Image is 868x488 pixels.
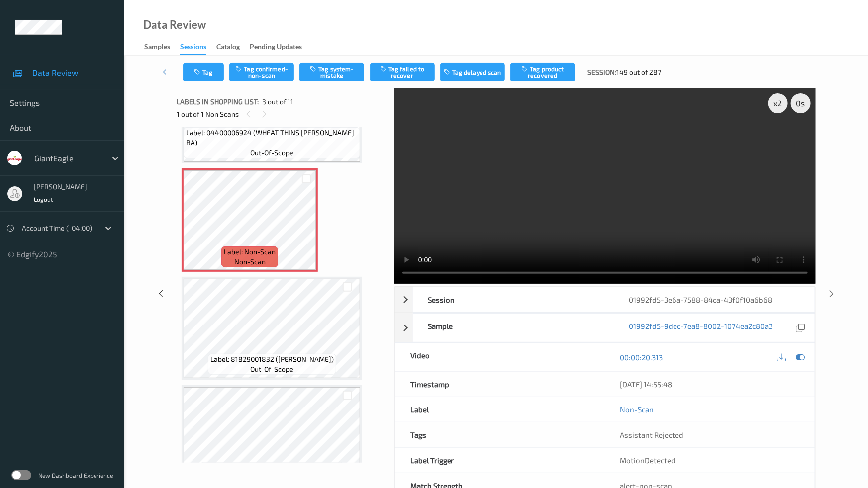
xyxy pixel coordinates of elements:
div: Data Review [143,20,206,30]
span: out-of-scope [250,364,293,374]
div: Sample [413,314,614,342]
span: Labels in shopping list: [177,97,259,107]
span: Label: 04400006924 (WHEAT THINS [PERSON_NAME] BA) [186,128,358,148]
button: Tag product recovered [510,63,575,81]
div: Sessions [180,42,206,55]
a: Sessions [180,40,216,55]
span: non-scan [234,257,266,267]
span: Label: 81829001832 ([PERSON_NAME]) [210,354,334,364]
div: Session01992fd5-3e6a-7588-84ca-43f0f10a6b68 [395,287,815,313]
div: Session [413,287,614,312]
span: 3 out of 11 [262,97,293,107]
a: Pending Updates [250,40,312,54]
div: [DATE] 14:55:48 [620,379,800,389]
div: 01992fd5-3e6a-7588-84ca-43f0f10a6b68 [614,287,815,312]
a: Non-Scan [620,405,654,414]
div: MotionDetected [605,448,815,473]
button: Tag delayed scan [440,63,505,81]
button: Tag system-mistake [299,63,364,81]
div: Video [395,343,605,371]
div: Label Trigger [395,448,605,473]
span: 149 out of 287 [616,67,661,77]
div: Sample01992fd5-9dec-7ea8-8002-1074ea2c80a3 [395,313,815,342]
span: Assistant Rejected [620,430,683,439]
div: 1 out of 1 Non Scans [177,108,387,120]
button: Tag [183,63,224,81]
a: Catalog [216,40,250,54]
div: Timestamp [395,372,605,397]
div: Tags [395,422,605,447]
a: Samples [144,40,180,54]
a: 00:00:20.313 [620,352,663,362]
div: Pending Updates [250,42,302,54]
span: Label: 81829001851 (CHOBANI ZERO SUGAR) [202,463,342,473]
a: 01992fd5-9dec-7ea8-8002-1074ea2c80a3 [629,321,772,334]
button: Tag failed to recover [370,63,435,81]
div: 0 s [791,93,811,113]
div: Catalog [216,42,240,54]
div: Label [395,397,605,422]
span: out-of-scope [250,148,293,158]
span: Session: [587,67,616,77]
button: Tag confirmed-non-scan [229,63,294,81]
span: Label: Non-Scan [224,247,276,257]
div: Samples [144,42,170,54]
div: x 2 [768,93,788,113]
